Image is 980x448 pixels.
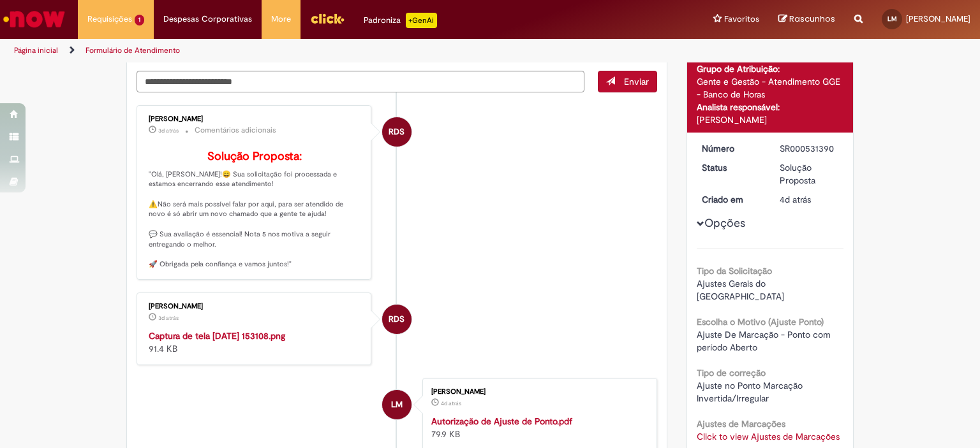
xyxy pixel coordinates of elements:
[697,418,785,430] b: Ajustes de Marcações
[778,13,835,25] a: Rascunhos
[158,127,179,134] span: 3d atrás
[406,13,437,28] p: +GenAi
[780,161,839,187] div: Solução Proposta
[207,149,302,164] b: Solução Proposta:
[697,75,844,101] div: Gente e Gestão - Atendimento GGE - Banco de Horas
[382,117,412,147] div: Raquel De Souza
[697,278,784,302] span: Ajustes Gerais do [GEOGRAPHIC_DATA]
[780,194,811,205] time: 25/08/2025 14:59:04
[441,400,461,407] span: 4d atrás
[137,71,584,92] textarea: Digite sua mensagem aqui...
[389,117,405,147] span: RDS
[195,125,276,136] small: Comentários adicionais
[87,13,132,25] span: Requisições
[163,13,252,25] span: Despesas Corporativas
[697,367,766,379] b: Tipo de correção
[310,9,345,28] img: click_logo_yellow_360x200.png
[14,45,58,55] a: Página inicial
[624,76,649,87] span: Enviar
[692,193,771,206] dt: Criado em
[697,431,840,442] a: Click to view Ajustes de Marcações
[382,305,412,334] div: Raquel De Souza
[441,400,461,407] time: 25/08/2025 14:58:38
[692,161,771,174] dt: Status
[780,142,839,155] div: SR000531390
[382,390,412,419] div: Lucas Alessi Madalozo
[271,13,291,25] span: More
[887,15,897,23] span: LM
[906,13,970,24] span: [PERSON_NAME]
[158,314,179,322] time: 26/08/2025 15:31:24
[158,314,179,322] span: 3d atrás
[10,39,644,62] ul: Trilhas de página
[431,415,572,427] a: Autorização de Ajuste de Ponto.pdf
[431,415,644,440] div: 79.9 KB
[780,194,811,205] span: 4d atrás
[697,316,824,328] b: Escolha o Motivo (Ajuste Ponto)
[389,304,405,335] span: RDS
[1,6,67,32] img: ServiceNow
[85,45,180,55] a: Formulário de Atendimento
[780,193,839,206] div: 25/08/2025 14:59:04
[697,113,844,126] div: [PERSON_NAME]
[364,13,437,28] div: Padroniza
[149,330,285,342] a: Captura de tela [DATE] 153108.png
[724,13,759,25] span: Favoritos
[697,265,772,277] b: Tipo da Solicitação
[149,115,361,123] div: [PERSON_NAME]
[697,101,844,113] div: Analista responsável:
[149,150,361,270] p: "Olá, [PERSON_NAME]!😄 Sua solicitação foi processada e estamos encerrando esse atendimento! ⚠️Não...
[431,388,644,396] div: [PERSON_NAME]
[149,303,361,310] div: [PERSON_NAME]
[149,329,361,355] div: 91.4 KB
[158,127,179,134] time: 26/08/2025 15:31:37
[697,380,805,404] span: Ajuste no Ponto Marcação Invertida/Irregular
[789,13,835,25] span: Rascunhos
[135,15,144,25] span: 1
[692,142,771,155] dt: Número
[391,389,403,420] span: LM
[697,62,844,75] div: Grupo de Atribuição:
[697,329,833,353] span: Ajuste De Marcação - Ponto com período Aberto
[598,71,657,92] button: Enviar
